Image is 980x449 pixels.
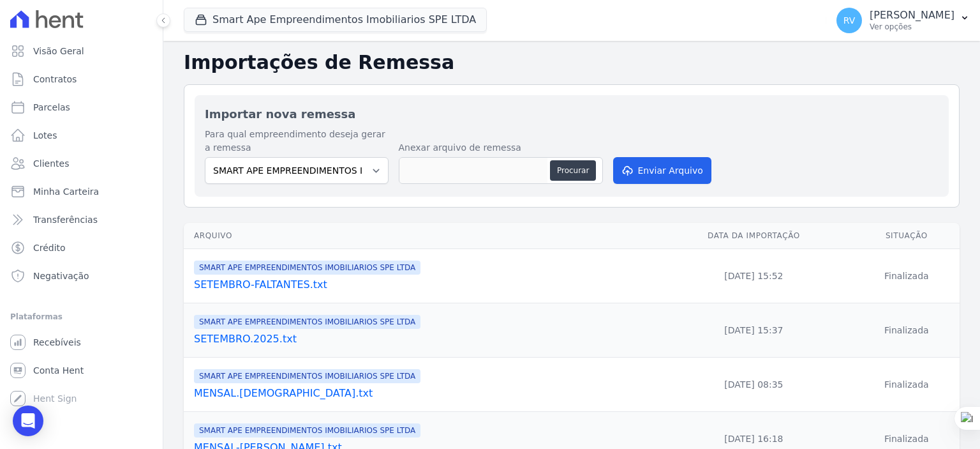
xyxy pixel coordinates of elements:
td: [DATE] 15:52 [654,249,854,303]
td: [DATE] 15:37 [654,303,854,358]
span: SMART APE EMPREENDIMENTOS IMOBILIARIOS SPE LTDA [194,261,420,275]
button: RV [PERSON_NAME] Ver opções [826,3,980,38]
th: Data da Importação [654,223,854,249]
th: Arquivo [184,223,654,249]
span: SMART APE EMPREENDIMENTOS IMOBILIARIOS SPE LTDA [194,423,420,438]
button: Enviar Arquivo [613,157,711,184]
span: Negativação [33,270,89,282]
label: Anexar arquivo de remessa [399,141,603,155]
span: Visão Geral [33,45,84,57]
a: Parcelas [5,95,158,120]
a: Minha Carteira [5,179,158,204]
div: Open Intercom Messenger [13,406,43,436]
span: Transferências [33,213,98,226]
a: Visão Geral [5,38,158,64]
a: Crédito [5,235,158,261]
a: Recebíveis [5,330,158,355]
span: RV [843,16,856,25]
h2: Importar nova remessa [205,105,939,123]
span: Minha Carteira [33,185,99,198]
a: Lotes [5,123,158,148]
span: Lotes [33,129,57,142]
td: [DATE] 08:35 [654,358,854,412]
span: SMART APE EMPREENDIMENTOS IMOBILIARIOS SPE LTDA [194,369,420,383]
a: Conta Hent [5,358,158,383]
span: Conta Hent [33,364,84,377]
span: Recebíveis [33,336,81,349]
a: SETEMBRO-FALTANTES.txt [194,277,649,293]
a: Contratos [5,66,158,92]
h2: Importações de Remessa [184,51,960,74]
a: Transferências [5,207,158,232]
span: Clientes [33,157,69,170]
span: Crédito [33,241,66,254]
button: Smart Ape Empreendimentos Imobiliarios SPE LTDA [184,8,487,32]
div: Plataformas [10,309,152,324]
button: Procurar [550,160,596,181]
a: Negativação [5,263,158,289]
a: SETEMBRO.2025.txt [194,331,649,347]
span: SMART APE EMPREENDIMENTOS IMOBILIARIOS SPE LTDA [194,315,420,329]
td: Finalizada [854,358,960,412]
p: [PERSON_NAME] [870,9,954,22]
td: Finalizada [854,249,960,303]
a: Clientes [5,151,158,176]
th: Situação [854,223,960,249]
td: Finalizada [854,303,960,358]
label: Para qual empreendimento deseja gerar a remessa [205,128,389,155]
a: MENSAL.[DEMOGRAPHIC_DATA].txt [194,386,649,401]
span: Contratos [33,73,77,86]
p: Ver opções [870,22,954,32]
span: Parcelas [33,101,70,114]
